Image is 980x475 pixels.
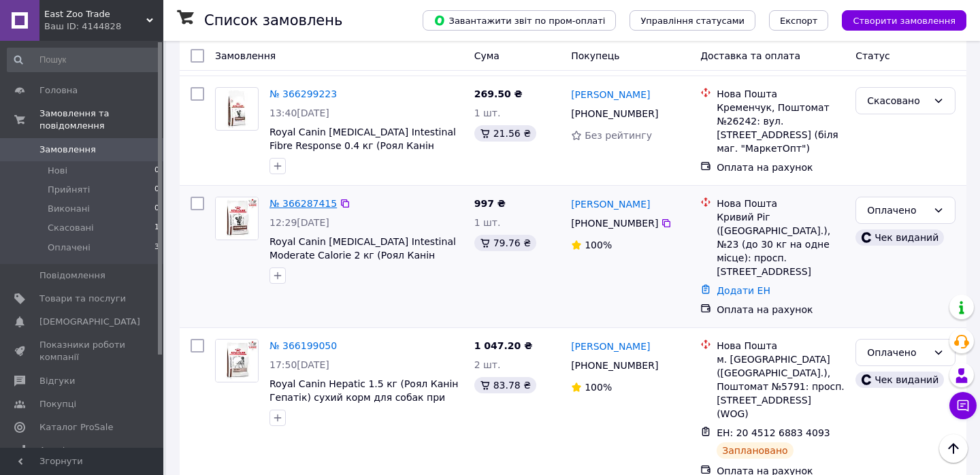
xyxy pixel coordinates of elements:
[568,104,661,123] div: [PHONE_NUMBER]
[855,372,944,388] div: Чек виданий
[717,427,830,438] span: ЕН: 20 4512 6883 4093
[216,340,258,382] img: Фото товару
[571,50,619,61] span: Покупець
[215,197,259,240] a: Фото товару
[215,50,276,61] span: Замовлення
[474,217,501,228] span: 1 шт.
[215,87,259,131] a: Фото товару
[269,88,337,99] a: № 366299223
[39,293,126,305] span: Товари та послуги
[717,87,845,101] div: Нова Пошта
[855,229,944,246] div: Чек виданий
[39,269,105,282] span: Повідомлення
[717,339,845,353] div: Нова Пошта
[949,392,977,419] button: Чат з покупцем
[867,203,928,218] div: Оплачено
[434,14,605,27] span: Завантажити звіт по пром-оплаті
[717,353,845,421] div: м. [GEOGRAPHIC_DATA] ([GEOGRAPHIC_DATA].), Поштомат №5791: просп. [STREET_ADDRESS] (WOG)
[474,88,523,99] span: 269.50 ₴
[154,203,159,215] span: 0
[474,377,536,393] div: 83.78 ₴
[269,359,329,370] span: 17:50[DATE]
[48,242,91,254] span: Оплачені
[939,434,968,463] button: Наверх
[423,10,616,31] button: Завантажити звіт по пром-оплаті
[717,197,845,210] div: Нова Пошта
[7,48,161,72] input: Пошук
[855,50,890,61] span: Статус
[39,375,75,387] span: Відгуки
[585,240,612,250] span: 100%
[39,339,126,363] span: Показники роботи компанії
[568,214,661,233] div: [PHONE_NUMBER]
[717,161,845,174] div: Оплата на рахунок
[39,444,86,457] span: Аналітика
[44,20,163,33] div: Ваш ID: 4144828
[48,165,67,177] span: Нові
[640,16,745,26] span: Управління статусами
[269,127,456,178] a: Royal Canin [MEDICAL_DATA] Intestinal Fibre Response 0.4 кг (Роял Канін Гастро Інтестінал Файбер)...
[48,222,94,234] span: Скасовані
[39,84,78,97] span: Головна
[474,125,536,142] div: 21.56 ₴
[700,50,800,61] span: Доставка та оплата
[571,197,650,211] a: [PERSON_NAME]
[154,222,159,234] span: 1
[474,108,501,118] span: 1 шт.
[474,359,501,370] span: 2 шт.
[39,398,76,410] span: Покупці
[39,108,163,132] span: Замовлення та повідомлення
[269,340,337,351] a: № 366199050
[39,421,113,433] span: Каталог ProSale
[867,345,928,360] div: Оплачено
[828,14,966,25] a: Створити замовлення
[780,16,818,26] span: Експорт
[269,236,456,288] a: Royal Canin [MEDICAL_DATA] Intestinal Moderate Calorie 2 кг (Роял Канін Гастро Інтестинал) cухий ...
[571,340,650,353] a: [PERSON_NAME]
[154,165,159,177] span: 0
[48,203,90,215] span: Виконані
[571,88,650,101] a: [PERSON_NAME]
[154,184,159,196] span: 0
[204,12,342,29] h1: Список замовлень
[474,340,533,351] span: 1 047.20 ₴
[39,316,140,328] span: [DEMOGRAPHIC_DATA]
[717,442,794,459] div: Заплановано
[867,93,928,108] div: Скасовано
[269,198,337,209] a: № 366287415
[154,242,159,254] span: 3
[717,101,845,155] div: Кременчук, Поштомат №26242: вул. [STREET_ADDRESS] (біля маг. "МаркетОпт")
[44,8,146,20] span: East Zoo Trade
[216,197,258,240] img: Фото товару
[842,10,966,31] button: Створити замовлення
[474,235,536,251] div: 79.76 ₴
[222,88,252,130] img: Фото товару
[630,10,755,31] button: Управління статусами
[568,356,661,375] div: [PHONE_NUMBER]
[474,198,506,209] span: 997 ₴
[269,217,329,228] span: 12:29[DATE]
[585,130,652,141] span: Без рейтингу
[769,10,829,31] button: Експорт
[717,285,770,296] a: Додати ЕН
[269,108,329,118] span: 13:40[DATE]
[39,144,96,156] span: Замовлення
[585,382,612,393] span: 100%
[474,50,500,61] span: Cума
[853,16,955,26] span: Створити замовлення
[269,378,458,416] a: Royal Canin Hepatic 1.5 кг (Роял Канін Гепатік) сухий корм для собак при захворюваннях печінки
[215,339,259,382] a: Фото товару
[717,210,845,278] div: Кривий Ріг ([GEOGRAPHIC_DATA].), №23 (до 30 кг на одне місце): просп. [STREET_ADDRESS]
[48,184,90,196] span: Прийняті
[717,303,845,316] div: Оплата на рахунок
